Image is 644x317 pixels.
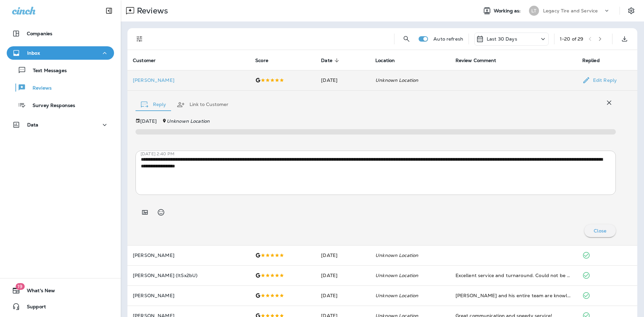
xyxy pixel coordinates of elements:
span: Review Comment [455,58,496,63]
p: Reviews [134,6,168,16]
p: Survey Responses [26,103,75,109]
div: Click to view Customer Drawer [133,77,245,83]
em: Unknown Location [375,272,418,278]
button: Settings [625,5,637,17]
div: Brian and his entire team are knowledgeable, friendly and gives fast and fair service [455,292,572,299]
button: 19What's New [7,284,114,297]
button: Data [7,118,114,131]
em: Unknown Location [375,252,418,258]
button: Export as CSV [618,32,631,46]
p: [PERSON_NAME] [133,253,245,258]
em: Unknown Location [375,77,418,83]
p: Legacy Tire and Service [543,8,598,13]
span: Location [375,58,395,63]
p: Data [27,122,39,127]
em: Unknown Location [375,293,418,299]
p: Close [594,228,606,233]
button: Collapse Sidebar [100,4,118,17]
button: Filters [133,32,146,46]
span: Location [375,57,404,63]
p: [PERSON_NAME] [133,77,245,83]
span: Score [255,58,268,63]
p: Reviews [26,85,52,92]
span: Customer [133,57,164,63]
span: Score [255,57,277,63]
button: Add in a premade template [138,206,152,219]
button: Link to Customer [171,93,234,117]
p: Text Messages [26,68,67,74]
p: [DATE] 2:40 PM [141,151,621,157]
p: [DATE] [140,118,157,124]
span: Date [321,58,332,63]
td: [DATE] [316,70,370,90]
button: Reviews [7,81,114,95]
p: [PERSON_NAME] (ItSx2bU) [133,273,245,278]
span: Replied [582,58,600,63]
button: Companies [7,27,114,40]
span: Working as: [494,8,522,14]
p: Companies [27,31,52,36]
p: [PERSON_NAME] [133,293,245,298]
button: Reply [136,93,171,117]
p: Auto refresh [433,36,463,42]
div: 1 - 20 of 29 [560,36,583,42]
p: Last 30 Days [487,36,517,42]
span: Review Comment [455,57,505,63]
p: Edit Reply [590,77,617,83]
span: What's New [20,288,55,296]
span: 19 [15,283,24,290]
button: Survey Responses [7,98,114,112]
button: Inbox [7,46,114,60]
span: Replied [582,57,608,63]
p: Inbox [27,50,40,56]
button: Search Reviews [400,32,413,46]
button: Text Messages [7,63,114,77]
em: Unknown Location [167,118,210,124]
div: LT [529,6,539,16]
div: Excellent service and turnaround. Could not be happier. [455,272,572,279]
td: [DATE] [316,285,370,306]
span: Date [321,57,341,63]
button: Close [584,224,616,237]
td: [DATE] [316,265,370,285]
button: Select an emoji [154,206,168,219]
span: Customer [133,58,156,63]
span: Support [20,304,46,312]
td: [DATE] [316,245,370,265]
button: Support [7,300,114,313]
